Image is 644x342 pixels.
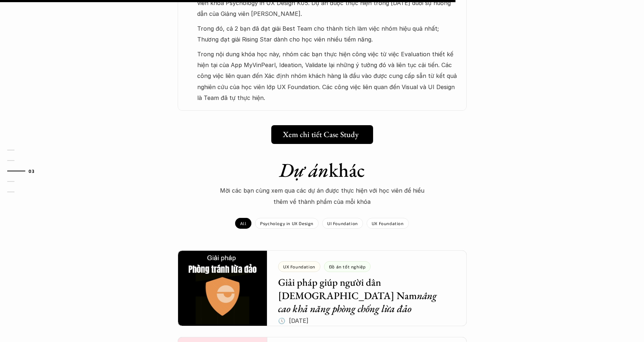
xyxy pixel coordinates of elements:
p: Psychology in UX Design [260,221,314,226]
a: UX FoundationĐồ án tốt nghiệpGiải pháp giúp người dân [DEMOGRAPHIC_DATA] Namnâng cao khả năng phò... [178,250,467,326]
p: All [240,221,246,226]
a: Xem chi tiết Case Study [271,125,373,144]
p: Trong nội dung khóa học này, nhóm các bạn thực hiện công việc từ việc Evaluation thiết kế hiện tạ... [197,49,459,104]
em: Dự án [279,157,329,183]
p: UX Foundation [372,221,404,226]
a: 03 [7,167,42,175]
p: UI Foundation [327,221,358,226]
p: Mời các bạn cùng xem qua các dự án được thực hiện với học viên để hiểu thêm về thành phẩm của mỗi... [214,185,431,207]
strong: 03 [29,168,34,174]
h5: Xem chi tiết Case Study [283,130,359,139]
h1: khác [196,158,449,182]
p: Trong đó, cả 2 bạn đã đạt giải Best Team cho thành tích làm việc nhóm hiệu quả nhất; Thương đạt g... [197,23,459,45]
